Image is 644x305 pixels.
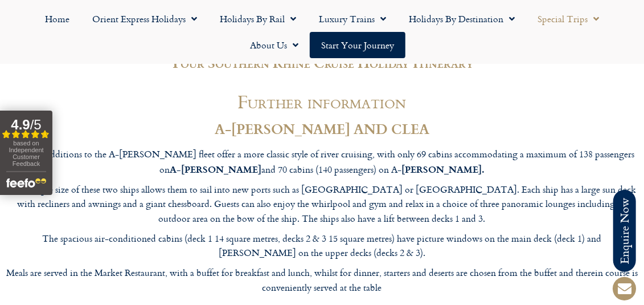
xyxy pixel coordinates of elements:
a: Luxury Trains [307,6,397,32]
h2: Your Southern Rhine Cruise Holiday Itinerary [6,56,638,70]
a: Orient Express Holidays [81,6,208,32]
a: Holidays by Destination [397,6,526,32]
p: The spacious air-conditioned cabins (deck 1 14 square metres, decks 2 & 3 15 square metres) have ... [6,231,638,261]
strong: A-[PERSON_NAME] [170,162,261,176]
h1: Further information [6,92,638,111]
p: The new additions to the A-[PERSON_NAME] fleet offer a more classic style of river cruising, with... [6,147,638,177]
a: About Us [239,32,310,58]
strong: [PERSON_NAME]. [401,162,485,176]
nav: Menu [6,6,638,58]
p: Meals are served in the Market Restaurant, with a buffet for breakfast and lunch, whilst for dinn... [6,266,638,295]
p: The unique size of these two ships allows them to sail into new ports such as [GEOGRAPHIC_DATA] o... [6,182,638,226]
a: Home [34,6,81,32]
a: Holidays by Rail [208,6,307,32]
a: Start your Journey [310,32,405,58]
a: Special Trips [526,6,610,32]
h2: A-[PERSON_NAME] AND CLEA [6,122,638,136]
